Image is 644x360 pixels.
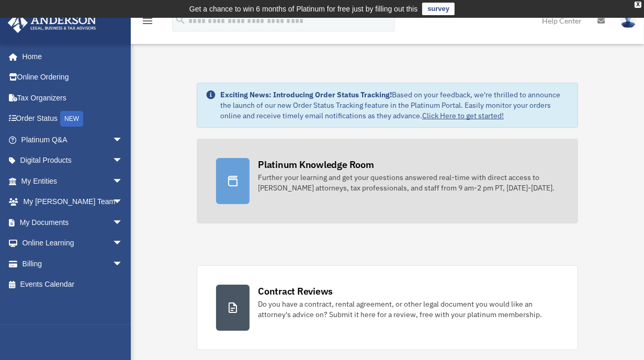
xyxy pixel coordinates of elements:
a: Order StatusNEW [7,108,139,130]
span: arrow_drop_down [112,150,133,172]
i: menu [141,15,154,27]
span: arrow_drop_down [112,129,133,151]
span: arrow_drop_down [112,212,133,233]
a: Billingarrow_drop_down [7,253,139,274]
a: menu [141,18,154,27]
a: Click Here to get started! [422,111,504,120]
a: My Documentsarrow_drop_down [7,212,139,233]
a: Online Ordering [7,67,139,88]
a: Platinum Q&Aarrow_drop_down [7,129,139,150]
div: Based on your feedback, we're thrilled to announce the launch of our new Order Status Tracking fe... [220,89,569,121]
div: Platinum Knowledge Room [258,158,374,171]
div: Get a chance to win 6 months of Platinum for free just by filling out this [189,3,418,15]
a: survey [422,3,455,15]
a: Platinum Knowledge Room Further your learning and get your questions answered real-time with dire... [197,139,578,223]
a: My [PERSON_NAME] Teamarrow_drop_down [7,192,139,212]
span: arrow_drop_down [112,192,133,213]
a: Events Calendar [7,274,139,295]
img: User Pic [620,13,636,28]
a: Online Learningarrow_drop_down [7,233,139,254]
span: arrow_drop_down [112,233,133,254]
strong: Exciting News: Introducing Order Status Tracking! [220,90,392,99]
i: search [175,14,186,26]
a: Digital Productsarrow_drop_down [7,150,139,171]
a: Home [7,46,133,67]
div: Contract Reviews [258,285,333,298]
img: Anderson Advisors Platinum Portal [5,13,99,33]
div: close [635,2,641,8]
a: Tax Organizers [7,87,139,108]
span: arrow_drop_down [112,171,133,192]
div: Further your learning and get your questions answered real-time with direct access to [PERSON_NAM... [258,172,559,193]
a: Contract Reviews Do you have a contract, rental agreement, or other legal document you would like... [197,265,578,350]
a: My Entitiesarrow_drop_down [7,171,139,192]
span: arrow_drop_down [112,253,133,275]
div: NEW [60,111,83,127]
div: Do you have a contract, rental agreement, or other legal document you would like an attorney's ad... [258,299,559,320]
